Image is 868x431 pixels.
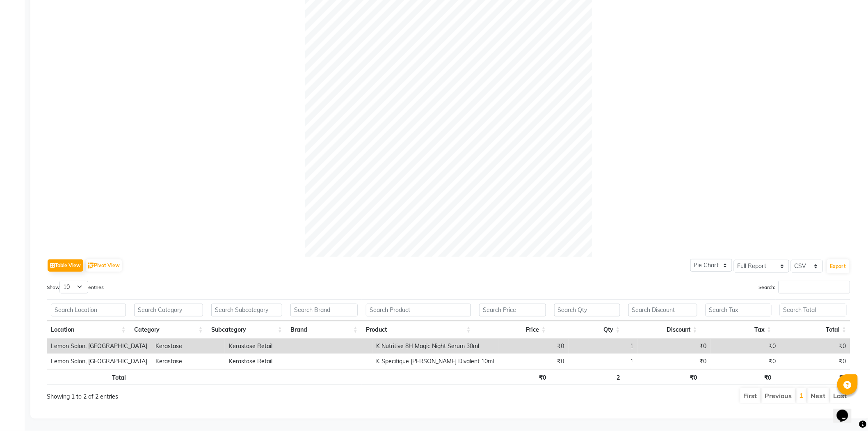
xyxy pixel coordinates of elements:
[827,259,850,273] button: Export
[47,387,375,401] div: Showing 1 to 2 of 2 entries
[290,304,358,316] input: Search Brand
[151,354,225,369] td: Kerastase
[134,304,203,316] input: Search Category
[637,354,711,369] td: ₹0
[151,339,225,354] td: Kerastase
[779,281,850,293] input: Search:
[701,321,776,339] th: Tax: activate to sort column ascending
[225,339,301,354] td: Kerastase Retail
[47,369,130,385] th: Total
[211,304,282,316] input: Search Subcategory
[475,369,550,385] th: ₹0
[776,321,851,339] th: Total: activate to sort column ascending
[47,354,151,369] td: Lemon Salon, [GEOGRAPHIC_DATA]
[550,369,624,385] th: 2
[479,304,546,316] input: Search Price
[498,339,569,354] td: ₹0
[59,281,88,293] select: Showentries
[225,354,301,369] td: Kerastase Retail
[475,321,550,339] th: Price: activate to sort column ascending
[711,339,780,354] td: ₹0
[207,321,286,339] th: Subcategory: activate to sort column ascending
[706,304,772,316] input: Search Tax
[776,369,851,385] th: ₹0
[799,391,804,399] a: 1
[701,369,776,385] th: ₹0
[88,263,94,269] img: pivot.png
[624,321,701,339] th: Discount: activate to sort column ascending
[498,354,569,369] td: ₹0
[711,354,780,369] td: ₹0
[637,339,711,354] td: ₹0
[86,259,122,272] button: Pivot View
[628,304,697,316] input: Search Discount
[47,339,151,354] td: Lemon Salon, [GEOGRAPHIC_DATA]
[569,354,638,369] td: 1
[372,354,498,369] td: K Specifique [PERSON_NAME] Divalent 10ml
[47,321,130,339] th: Location: activate to sort column ascending
[47,281,104,293] label: Show entries
[759,281,850,293] label: Search:
[51,304,126,316] input: Search Location
[550,321,624,339] th: Qty: activate to sort column ascending
[48,259,83,272] button: Table View
[780,339,851,354] td: ₹0
[569,339,638,354] td: 1
[286,321,362,339] th: Brand: activate to sort column ascending
[624,369,701,385] th: ₹0
[780,304,847,316] input: Search Total
[554,304,620,316] input: Search Qty
[366,304,471,316] input: Search Product
[362,321,475,339] th: Product: activate to sort column ascending
[780,354,851,369] td: ₹0
[834,398,860,423] iframe: chat widget
[130,321,207,339] th: Category: activate to sort column ascending
[372,339,498,354] td: K Nutritive 8H Magic Night Serum 30ml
